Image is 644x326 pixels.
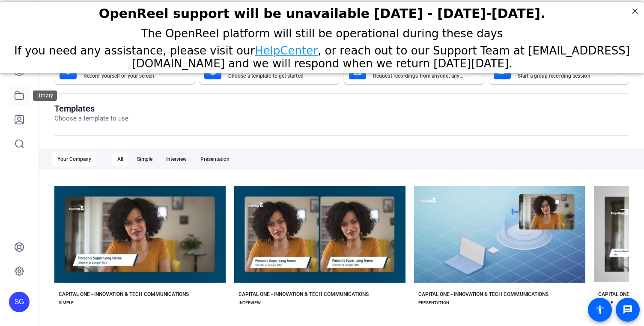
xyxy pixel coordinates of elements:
div: Your Company [52,152,96,166]
mat-card-subtitle: Start a group recording session [518,73,610,78]
div: Close Step [629,3,641,15]
div: CAPITAL ONE - INNOVATION & TECH COMMUNICATIONS [239,291,369,298]
span: The OpenReel platform will still be operational during these days [141,25,503,38]
mat-icon: accessibility [595,305,605,315]
div: Library [33,91,57,101]
div: CAPITAL ONE - INNOVATION & TECH COMMUNICATIONS [59,291,189,298]
div: All [112,152,128,166]
mat-icon: message [623,305,633,315]
p: Choose a template to use [54,114,128,124]
div: CAPITAL ONE - INNOVATION & TECH COMMUNICATIONS [418,291,549,298]
div: INTERVIEW [239,299,261,306]
div: SIMPLE [59,299,74,306]
h1: Templates [54,103,128,114]
a: HelpCenter [255,42,318,55]
div: Presentation [195,152,235,166]
div: SG [9,292,30,312]
mat-card-subtitle: Request recordings from anyone, anywhere [373,73,465,78]
div: Simple [132,152,158,166]
h2: OpenReel support will be unavailable Thursday - Friday, October 16th-17th. [11,4,633,19]
span: If you need any assistance, please visit our , or reach out to our Support Team at [EMAIL_ADDRESS... [14,42,630,68]
mat-card-subtitle: Record yourself or your screen [83,73,176,78]
div: Interview [161,152,192,166]
mat-card-subtitle: Choose a template to get started [228,73,321,78]
div: PRESENTATION [418,299,449,306]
